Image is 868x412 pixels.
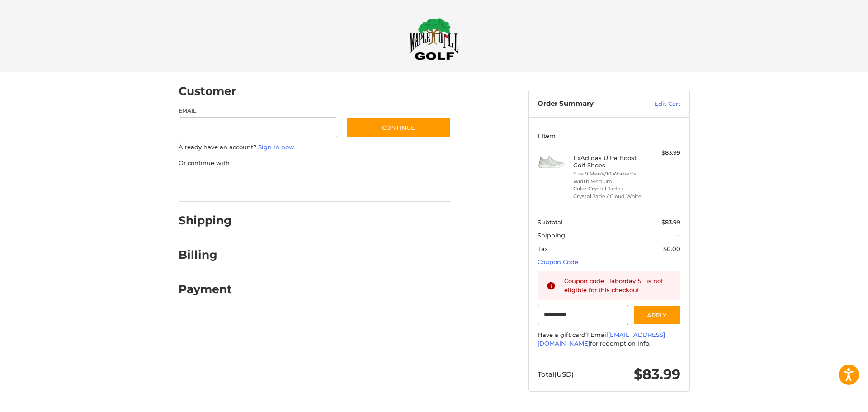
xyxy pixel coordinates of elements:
h2: Customer [179,84,236,98]
h2: Payment [179,282,232,296]
input: Gift Certificate or Coupon Code [538,305,628,325]
li: Size 9 Men's/10 Women's [573,170,642,178]
li: Color Crystal Jade / Crystal Jade / Cloud White [573,185,642,200]
li: Width Medium [573,178,642,185]
div: Coupon code `laborday15` is not eligible for this checkout [564,277,672,294]
span: $83.99 [661,218,680,226]
a: Sign in now [258,143,294,151]
img: Maple Hill Golf [409,18,459,60]
span: $0.00 [663,245,680,252]
iframe: PayPal-paypal [175,176,243,193]
button: Apply [633,305,681,325]
a: Coupon Code [538,258,578,265]
div: $83.99 [645,148,680,157]
span: Subtotal [538,218,563,226]
button: Continue [346,117,451,138]
iframe: PayPal-venmo [329,176,396,193]
a: Edit Cart [635,99,680,109]
div: Have a gift card? Email for redemption info. [538,331,680,348]
span: Shipping [538,232,565,239]
p: Or continue with [179,159,451,168]
h4: 1 x Adidas Ultra Boost Golf Shoes [573,154,642,169]
h2: Shipping [179,213,232,227]
label: Email [179,107,338,115]
iframe: Google Customer Reviews [793,388,868,412]
span: $83.99 [634,366,680,383]
span: Total (USD) [538,370,574,379]
iframe: PayPal-paylater [252,176,320,193]
span: Tax [538,245,548,252]
span: -- [676,232,680,239]
h2: Billing [179,248,231,262]
p: Already have an account? [179,143,451,152]
h3: Order Summary [538,99,635,109]
h3: 1 Item [538,132,680,139]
